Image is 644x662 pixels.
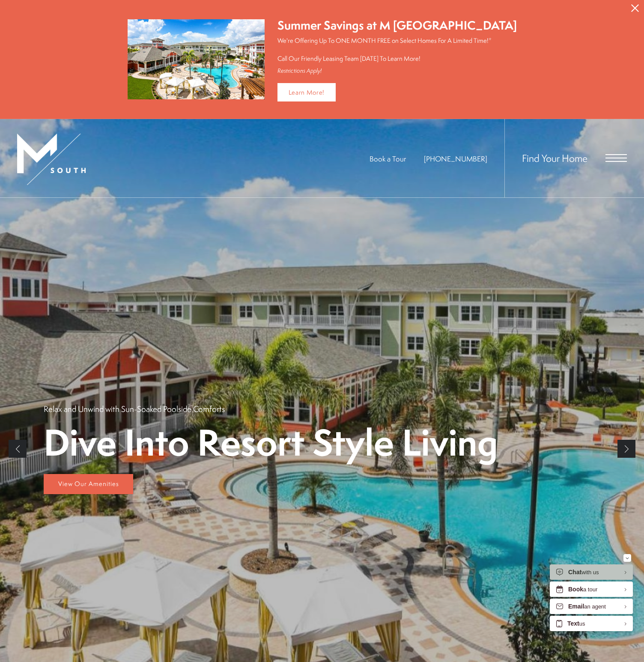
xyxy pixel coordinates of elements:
[44,403,225,414] p: Relax and Unwind with Sun-Soaked Poolside Comforts
[44,474,133,495] a: View Our Amenities
[44,423,498,462] p: Dive Into Resort Style Living
[424,154,487,164] a: Call us at (813) 945-4462
[128,19,265,99] img: Summer Savings at M South Apartments
[617,440,635,458] a: Next
[58,479,119,488] span: View Our Amenities
[17,134,86,185] img: MSouth
[9,440,27,458] a: Previous
[277,83,336,101] a: Learn More!
[277,17,517,34] div: Summer Savings at M [GEOGRAPHIC_DATA]
[522,151,587,165] a: Find Your Home
[605,154,627,162] button: Open Menu
[424,154,487,164] span: [PHONE_NUMBER]
[370,154,406,164] a: Book a Tour
[277,67,517,75] div: Restrictions Apply!
[277,36,517,63] p: We're Offering Up To ONE MONTH FREE on Select Homes For A Limited Time!* Call Our Friendly Leasin...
